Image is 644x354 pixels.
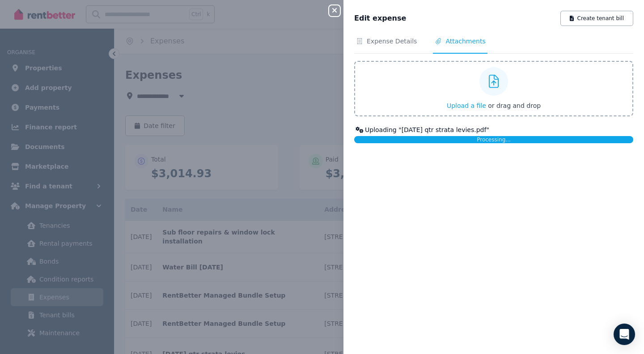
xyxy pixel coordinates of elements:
[477,136,511,143] span: Processing...
[560,11,633,26] button: Create tenant bill
[447,101,541,110] button: Upload a file or drag and drop
[354,37,633,54] nav: Tabs
[354,13,406,24] span: Edit expense
[614,324,635,345] div: Open Intercom Messenger
[445,37,485,46] span: Attachments
[488,102,541,109] span: or drag and drop
[447,102,486,109] span: Upload a file
[367,37,417,46] span: Expense Details
[354,125,633,134] div: Uploading " [DATE] qtr strata levies.pdf "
